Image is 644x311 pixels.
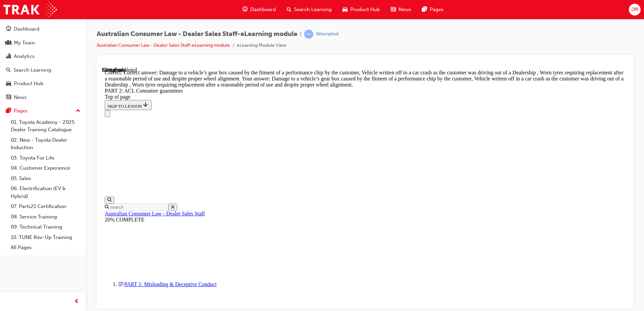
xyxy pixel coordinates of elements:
span: | [300,30,301,38]
a: Search Learning [3,64,83,76]
div: Analytics [14,53,35,60]
a: News [3,91,83,104]
a: Australian Consumer Law - Dealer Sales Staff-eLearning module [97,42,230,48]
span: chart-icon [6,54,11,60]
div: Pages [14,107,28,115]
a: 10. TUNE Rev-Up Training [8,232,83,243]
a: 07. Parts21 Certification [8,201,83,212]
span: Australian Consumer Law - Dealer Sales Staff-eLearning module [97,30,297,38]
a: search-iconSearch Learning [281,3,337,16]
span: SKIP TO LESSON [5,37,47,42]
a: 02. New - Toyota Dealer Induction [8,135,83,153]
div: PART 2: ACL Consumer guarantees [3,21,523,27]
a: Product Hub [3,77,83,90]
div: Attempted [316,31,339,37]
span: JM [631,6,638,13]
a: Australian Consumer Law - Dealer Sales Staff [3,144,103,149]
a: 05. Sales [8,173,83,184]
input: Search [7,137,66,144]
div: Correct. Correct answer: Damage to a vehicle’s gear box caused by the fitment of a performance ch... [3,3,523,21]
div: My Team [14,39,35,47]
a: 09. Technical Training [8,222,83,232]
button: Close search menu [66,137,75,144]
div: News [14,94,27,101]
a: 04. Customer Experience [8,163,83,173]
span: prev-icon [74,298,79,306]
span: Dashboard [250,6,276,13]
a: 03. Toyota For Life [8,153,83,163]
span: car-icon [343,5,348,14]
a: Analytics [3,50,83,63]
button: Open search menu [3,130,12,137]
a: My Team [3,37,83,49]
span: News [398,6,411,13]
button: SKIP TO LESSON [3,33,50,43]
a: car-iconProduct Hub [337,3,385,16]
span: news-icon [391,5,396,14]
a: guage-iconDashboard [237,3,281,16]
button: Close navigation menu [3,43,8,50]
span: Pages [430,6,444,13]
button: DashboardMy TeamAnalyticsSearch LearningProduct HubNews [3,22,83,105]
a: Dashboard [3,23,83,35]
div: Product Hub [14,80,43,88]
span: learningRecordVerb_ATTEMPT-icon [304,30,313,39]
a: 06. Electrification (EV & Hybrid) [8,183,83,201]
span: people-icon [6,40,11,46]
a: news-iconNews [385,3,417,16]
span: guage-icon [6,26,11,32]
div: Top of page [3,27,523,33]
span: Search Learning [294,6,332,13]
span: pages-icon [422,5,427,14]
span: guage-icon [243,5,248,14]
span: search-icon [287,5,291,14]
a: 01. Toyota Academy - 2025 Dealer Training Catalogue [8,117,83,135]
div: Dashboard [14,25,39,33]
span: search-icon [6,67,11,73]
div: Search Learning [13,66,51,74]
span: pages-icon [6,108,11,114]
a: pages-iconPages [417,3,449,16]
span: Product Hub [350,6,380,13]
button: Pages [3,105,83,117]
span: car-icon [6,81,11,87]
li: eLearning Module View [237,42,286,49]
a: 08. Service Training [8,212,83,222]
span: news-icon [6,95,11,101]
img: Trak [3,2,57,17]
button: JM [629,4,641,15]
div: 20% COMPLETE [3,150,523,156]
span: up-icon [76,107,80,115]
a: All Pages [8,242,83,253]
